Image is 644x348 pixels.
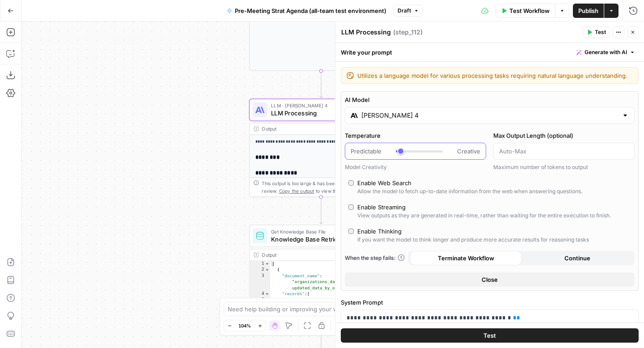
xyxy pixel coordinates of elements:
[564,254,590,263] span: Continue
[265,261,270,267] span: Toggle code folding, rows 1 through 28
[348,180,354,186] input: Enable Web SearchAllow the model to fetch up-to-date information from the web when answering ques...
[499,147,629,156] input: Auto-Max
[250,267,270,273] div: 2
[509,6,550,15] span: Test Workflow
[496,4,555,18] button: Test Workflow
[357,203,406,212] div: Enable Streaming
[357,71,633,80] textarea: Utilizes a language model for various processing tasks requiring natural language understanding.
[345,131,486,140] label: Temperature
[345,254,405,262] a: When the step fails:
[493,163,635,171] div: Maximum number of tokens to output
[320,71,322,98] g: Edge from step_102 to step_112
[345,272,635,287] button: Close
[398,7,411,15] span: Draft
[361,111,618,120] input: Select a model
[262,251,378,259] div: Output
[271,234,364,244] span: Knowledge Base Retrieval
[265,297,270,303] span: Toggle code folding, rows 5 through 25
[279,188,314,194] span: Copy the output
[357,227,402,236] div: Enable Thinking
[351,147,381,156] span: Predictable
[578,6,598,15] span: Publish
[320,197,322,224] g: Edge from step_112 to step_115
[521,251,633,265] button: Continue
[438,254,494,263] span: Terminate Workflow
[341,298,639,307] label: System Prompt
[345,95,635,104] label: AI Model
[348,204,354,210] input: Enable StreamingView outputs as they are generated in real-time, rather than waiting for the enti...
[262,125,378,133] div: Output
[483,331,496,340] span: Test
[265,267,270,273] span: Toggle code folding, rows 2 through 27
[250,261,270,267] div: 1
[595,28,606,36] span: Test
[235,6,386,15] span: Pre-Meeting Strat Agenda (all-team test environment)
[394,5,423,17] button: Draft
[393,28,423,37] span: ( step_112 )
[345,163,486,171] div: Model Creativity
[573,4,604,18] button: Publish
[357,178,411,187] div: Enable Web Search
[357,187,582,195] div: Allow the model to fetch up-to-date information from the web when answering questions.
[249,225,393,323] div: Get Knowledge Base FileKnowledge Base RetrievalStep 115Output[ { "document_name": "organizations_...
[457,147,480,156] span: Creative
[250,297,270,303] div: 5
[357,212,611,220] div: View outputs as they are generated in real-time, rather than waiting for the entire execution to ...
[271,109,364,118] span: LLM Processing
[271,102,364,110] span: LLM · [PERSON_NAME] 4
[335,43,644,61] div: Write your prompt
[271,228,364,236] span: Get Knowledge Base File
[573,47,639,58] button: Generate with AI
[357,236,589,244] div: If you want the model to think longer and produce more accurate results for reasoning tasks
[482,275,498,284] span: Close
[221,4,392,18] button: Pre-Meeting Strat Agenda (all-team test environment)
[348,229,354,234] input: Enable ThinkingIf you want the model to think longer and produce more accurate results for reason...
[238,322,251,329] span: 104%
[341,328,639,343] button: Test
[250,273,270,291] div: 3
[250,291,270,297] div: 4
[493,131,635,140] label: Max Output Length (optional)
[262,180,389,195] div: This output is too large & has been abbreviated for review. to view the full content.
[583,26,610,38] button: Test
[585,48,627,56] span: Generate with AI
[341,28,391,37] textarea: LLM Processing
[265,291,270,297] span: Toggle code folding, rows 4 through 26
